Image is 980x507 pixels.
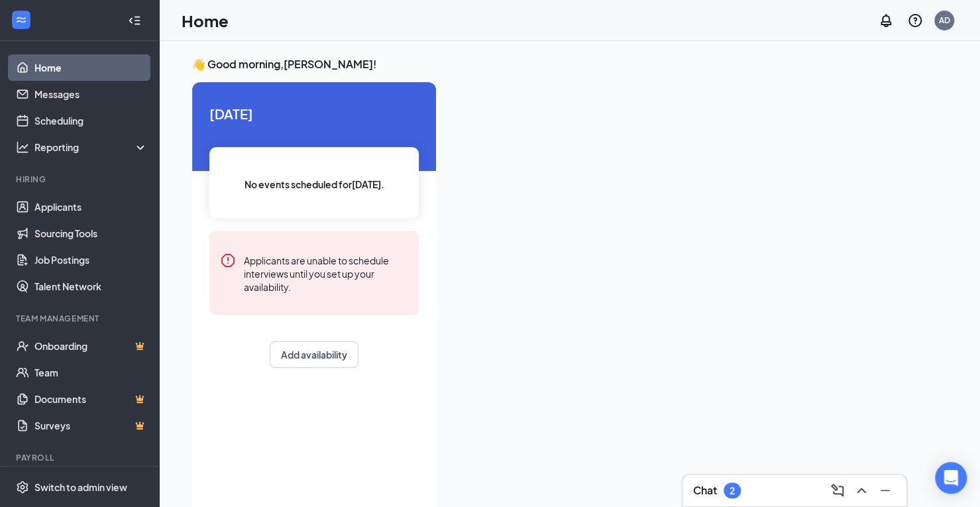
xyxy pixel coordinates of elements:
div: Switch to admin view [34,480,127,494]
div: Team Management [16,313,145,324]
a: Home [34,54,148,81]
svg: Analysis [16,141,29,154]
div: Payroll [16,452,145,463]
svg: QuestionInfo [907,13,923,28]
span: No events scheduled for [DATE] . [245,177,384,192]
div: Applicants are unable to schedule interviews until you set up your availability. [244,253,408,294]
a: Job Postings [34,247,148,273]
button: Add availability [270,341,358,368]
div: 2 [730,485,735,496]
svg: ChevronUp [853,482,869,498]
h3: Chat [693,483,717,498]
div: Reporting [34,141,148,154]
svg: WorkstreamLogo [15,13,28,27]
a: OnboardingCrown [34,333,148,359]
a: Team [34,359,148,386]
a: Messages [34,81,148,107]
button: ChevronUp [851,480,872,501]
button: ComposeMessage [827,480,848,501]
svg: Collapse [128,14,141,27]
a: Sourcing Tools [34,220,148,247]
svg: Error [220,253,236,268]
h3: 👋 Good morning, [PERSON_NAME] ! [192,57,947,72]
div: Open Intercom Messenger [935,462,967,494]
h1: Home [182,9,229,32]
svg: Notifications [878,13,894,28]
div: AD [939,15,950,26]
a: Scheduling [34,107,148,134]
svg: ComposeMessage [830,482,845,498]
svg: Settings [16,480,29,494]
a: SurveysCrown [34,412,148,439]
span: [DATE] [209,103,419,124]
div: Hiring [16,174,145,185]
svg: Minimize [877,482,893,498]
a: DocumentsCrown [34,386,148,412]
a: Applicants [34,194,148,220]
button: Minimize [875,480,896,501]
a: Talent Network [34,273,148,300]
